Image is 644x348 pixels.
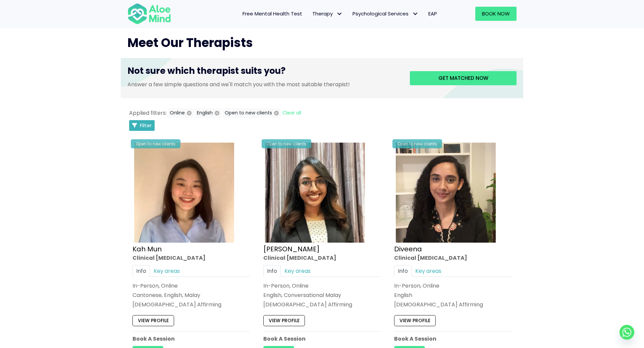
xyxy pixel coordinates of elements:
[312,10,342,17] span: Therapy
[281,265,314,277] a: Key areas
[134,143,234,243] img: Kah Mun-profile-crop-300×300
[243,10,302,17] span: Free Mental Health Test
[132,291,250,299] p: Cantonese, English, Malay
[132,282,250,290] div: In-Person, Online
[620,325,634,340] a: Whatsapp
[394,254,512,262] div: Clinical [MEDICAL_DATA]
[223,108,281,118] button: Open to new clients
[410,71,517,85] a: Get matched now
[353,10,418,17] span: Psychological Services
[262,139,311,148] div: Open to new clients
[394,315,436,326] a: View profile
[412,265,445,277] a: Key areas
[129,109,167,117] span: Applied filters:
[132,315,174,326] a: View profile
[394,335,512,343] p: Book A Session
[334,9,344,19] span: Therapy: submenu
[237,7,307,21] a: Free Mental Health Test
[129,120,155,131] button: Filter Listings
[263,315,305,326] a: View profile
[127,81,400,88] p: Answer a few simple questions and we'll match you with the most suitable therapist!
[438,74,488,82] span: Get matched now
[127,65,400,80] h3: Not sure which therapist suits you?
[265,143,365,243] img: croped-Anita_Profile-photo-300×300
[195,108,221,118] button: English
[263,244,320,254] a: [PERSON_NAME]
[180,7,442,21] nav: Menu
[132,244,162,254] a: Kah Mun
[475,7,517,21] a: Book Now
[150,265,183,277] a: Key areas
[168,108,194,118] button: Online
[127,3,171,25] img: Aloe mind Logo
[132,265,150,277] a: Info
[307,7,347,21] a: TherapyTherapy: submenu
[263,291,381,299] p: English, Conversational Malay
[263,282,381,290] div: In-Person, Online
[263,301,381,309] div: [DEMOGRAPHIC_DATA] Affirming
[428,10,437,17] span: EAP
[132,335,250,343] p: Book A Session
[140,122,152,129] span: Filter
[396,143,496,243] img: IMG_1660 – Diveena Nair
[132,301,250,309] div: [DEMOGRAPHIC_DATA] Affirming
[263,335,381,343] p: Book A Session
[394,301,512,309] div: [DEMOGRAPHIC_DATA] Affirming
[394,265,412,277] a: Info
[127,34,253,51] span: Meet Our Therapists
[394,244,422,254] a: Diveena
[132,254,250,262] div: Clinical [MEDICAL_DATA]
[423,7,442,21] a: EAP
[282,108,302,118] button: Clear all
[263,254,381,262] div: Clinical [MEDICAL_DATA]
[131,139,180,148] div: Open to new clients
[394,282,512,290] div: In-Person, Online
[263,265,281,277] a: Info
[347,7,423,21] a: Psychological ServicesPsychological Services: submenu
[394,291,512,299] p: English
[392,139,442,148] div: Open to new clients
[410,9,420,19] span: Psychological Services: submenu
[482,10,510,17] span: Book Now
